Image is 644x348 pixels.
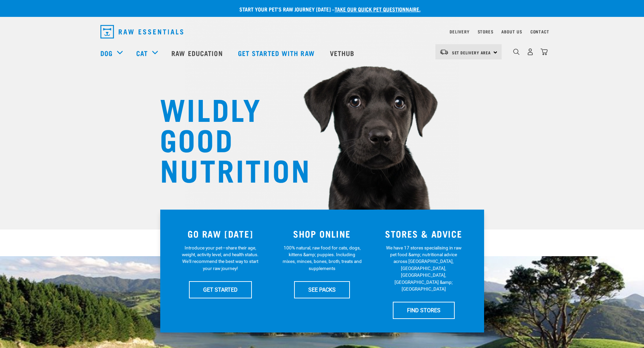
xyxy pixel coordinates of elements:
[501,30,522,33] a: About Us
[527,48,534,55] img: user.png
[530,30,549,33] a: Contact
[165,39,231,66] a: Raw Education
[478,30,494,33] a: Stores
[393,302,455,319] a: FIND STORES
[282,244,362,272] p: 100% natural, raw food for cats, dogs, kittens &amp; puppies. Including mixes, minces, bones, bro...
[189,281,252,298] a: GET STARTED
[450,30,469,33] a: Delivery
[95,22,549,41] nav: dropdown navigation
[100,25,183,38] img: Raw Essentials Logo
[181,244,260,272] p: Introduce your pet—share their age, weight, activity level, and health status. We'll recommend th...
[541,48,548,55] img: home-icon@2x.png
[136,48,148,58] a: Cat
[275,229,369,239] h3: SHOP ONLINE
[323,39,363,66] a: Vethub
[231,39,323,66] a: Get started with Raw
[100,48,113,58] a: Dog
[160,93,295,184] h1: WILDLY GOOD NUTRITION
[294,281,350,298] a: SEE PACKS
[384,244,463,293] p: We have 17 stores specialising in raw pet food &amp; nutritional advice across [GEOGRAPHIC_DATA],...
[377,229,471,239] h3: STORES & ADVICE
[439,49,449,55] img: van-moving.png
[513,49,520,55] img: home-icon-1@2x.png
[174,229,267,239] h3: GO RAW [DATE]
[335,7,421,10] a: take our quick pet questionnaire.
[452,51,491,54] span: Set Delivery Area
